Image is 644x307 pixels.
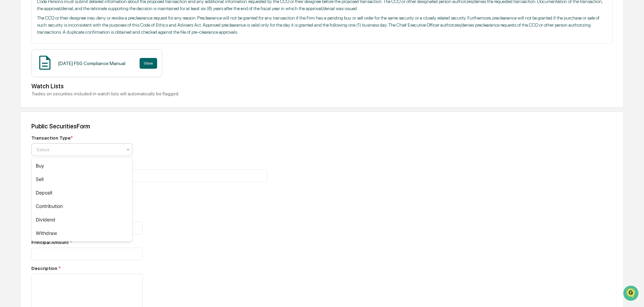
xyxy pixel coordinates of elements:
iframe: Open customer support [622,285,641,303]
a: 🗄️Attestations [46,82,86,94]
img: 1746055101610-c473b297-6a78-478c-a979-82029cc54cd1 [7,52,19,64]
div: Sell [32,173,132,186]
div: We're available if you need us! [23,58,85,64]
button: Start new chat [115,54,123,62]
div: Start new chat [23,52,111,58]
div: 🔎 [7,98,12,104]
div: 🗄️ [49,86,54,91]
div: Number of Shares [31,214,267,219]
a: Powered byPylon [48,114,82,119]
div: 🖐️ [7,86,12,91]
div: Deposit [32,186,132,199]
span: Attestations [56,85,84,92]
a: 🖐️Preclearance [4,82,46,94]
span: Pylon [67,114,82,119]
p: How can we help? [7,14,123,25]
div: Security Identifier [31,161,267,167]
div: Trades on securities included in watch lists will automatically be flagged. [31,91,613,96]
div: Contribution [32,199,132,213]
div: Transaction Type [31,135,73,141]
div: Withdraw [32,226,132,240]
div: Public Securities Form [31,123,613,130]
div: Dividend [32,213,132,226]
p: The CCO or their designee may deny or revoke a preclearance request for any reason. Preclearance ... [37,14,607,36]
span: Data Lookup [13,98,42,104]
div: Principal Amount [31,240,267,245]
div: Watch Lists [31,83,613,90]
span: Preclearance [13,85,43,92]
div: Buy [32,159,132,173]
div: [DATE] FSG Compliance Manual [58,61,125,66]
a: 🔎Data Lookup [4,95,45,107]
div: Description [31,266,267,271]
img: Document Icon [36,54,53,71]
button: View [140,58,157,69]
